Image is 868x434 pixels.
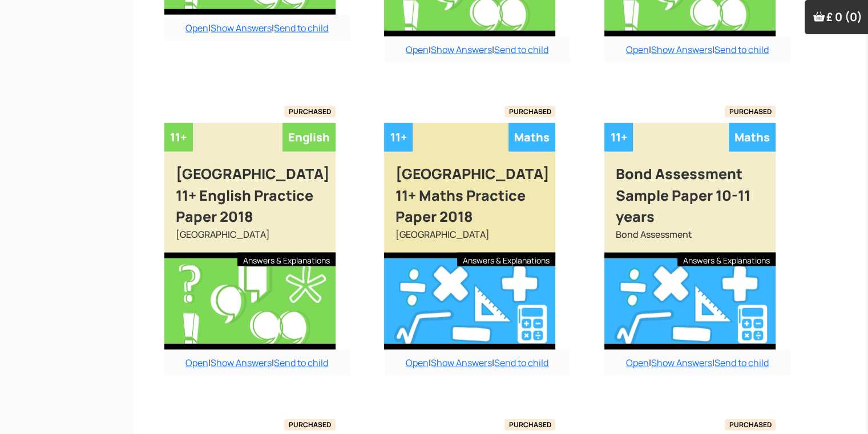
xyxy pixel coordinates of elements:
span: of 5 [126,2,143,15]
a: Open [626,356,649,369]
div: 410 [55,96,69,105]
div: Answers & Explanations [237,253,336,266]
div: 90.93 [55,203,76,212]
div: | | [164,15,350,41]
div: 36 [33,402,41,409]
div: 25.4 [55,128,71,136]
div: [GEOGRAPHIC_DATA] [384,228,555,253]
div: 17 [33,214,41,221]
div: 1 [57,177,60,183]
div: Answers & Explanations [677,253,776,266]
a: Send to child [714,356,769,369]
div: 234 [55,159,69,168]
a: Open [185,22,208,34]
div: 08:00 [55,350,76,358]
div: [GEOGRAPHIC_DATA] 11+ English Practice Paper 2018 [164,152,336,228]
div: 34–35 [31,392,52,399]
div: English [282,123,336,152]
div: Answers & Explanations [457,253,555,266]
div: 18 [33,225,41,232]
a: Send to child [274,356,328,369]
a: Show Answers [431,356,492,369]
div: 15 [33,193,41,201]
div: 22 [33,266,41,274]
div: 7 [37,107,41,115]
div: 0.0104, 0.22 [55,86,102,94]
div: 9 [37,128,41,136]
div: 4 [55,245,60,253]
div: 7 lb of feathers [55,339,111,347]
a: Show Answers [651,43,712,56]
div: | | [604,350,790,376]
div: 20 [55,224,64,233]
div: 37 [33,413,41,420]
span: PURCHASED [284,106,336,117]
div: 11 [55,307,65,316]
a: Show Answers [211,356,272,369]
input: Page [95,2,126,15]
div: 392 [55,117,69,125]
div: 32 [33,371,41,378]
a: Send to child [714,43,769,56]
div: [GEOGRAPHIC_DATA] 11+ Maths Practice Paper 2018 [384,152,555,228]
div: 26 [33,308,41,315]
div: 1–3 [31,76,44,83]
div: 28 [33,329,41,336]
div: 24 [33,287,41,295]
div: 11 [33,149,42,156]
div: 31 [33,360,41,368]
a: Send to child [274,22,328,34]
div: 27 [33,319,41,326]
div: | | [164,350,350,376]
div: 4 [55,297,60,306]
div: 45, 180 [55,391,83,400]
div: 4–5 [31,86,44,94]
div: Answers [38,47,106,65]
div: 3 [55,255,60,264]
div: 25 [33,298,41,305]
span: £ 0 (0) [826,9,862,25]
span: PURCHASED [725,419,776,431]
div: 5 [55,266,60,274]
div: 13 [33,170,41,177]
span: PURCHASED [504,419,556,431]
div: 23 [33,277,41,284]
div: Bond Assessment Sample Paper 10-11 years [604,152,776,228]
div: 21 [33,256,41,263]
a: Send to child [494,43,548,56]
div: 11+ [604,123,633,152]
div: 0.238 kg [55,401,88,410]
a: Open [185,356,208,369]
div: or 0.25 [64,180,91,188]
div: 0.031 [55,213,76,222]
div: 4289 m [55,423,83,431]
div: 1 [55,276,60,285]
div: 26.87 [55,234,76,243]
div: 48 [55,148,64,157]
div: 255 [55,370,69,379]
a: Open [626,43,649,56]
div: 10 [33,139,41,146]
a: Open [406,356,429,369]
div: Bond Assessment [604,228,776,253]
div: | | [384,350,570,376]
a: Show Answers [651,356,712,369]
a: Open [406,43,429,56]
div: | | [604,36,790,63]
div: | | [384,36,570,63]
div: 38 [33,423,41,431]
div: 90 [55,360,64,368]
a: Show Answers [431,43,492,56]
div: 29 [33,339,41,347]
div: 11+ [164,123,193,152]
div: 625 ml [55,328,80,337]
div: 0 [55,193,60,201]
div: Maths [508,123,555,152]
a: Send to child [494,356,548,369]
div: 20 [33,245,41,253]
div: 45 [55,169,64,178]
div: 16 [33,204,41,211]
div: 2 [55,287,60,295]
span: PURCHASED [725,106,776,117]
span: PURCHASED [504,106,556,117]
